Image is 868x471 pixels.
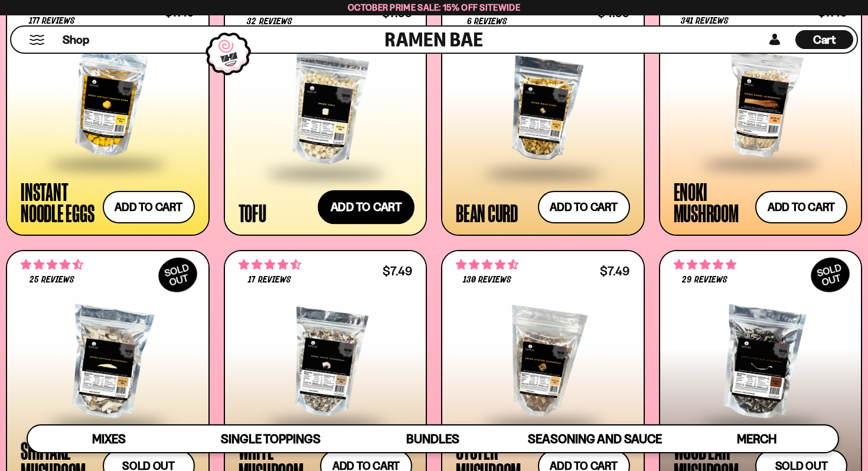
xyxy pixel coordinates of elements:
[463,275,511,285] span: 130 reviews
[239,202,266,223] div: Tofu
[239,257,301,272] span: 4.59 stars
[514,425,676,452] a: Seasoning and Sauce
[21,257,83,272] span: 4.52 stars
[318,190,415,224] button: Add to cart
[600,265,629,277] div: $7.49
[813,33,836,47] span: Cart
[538,191,630,223] button: Add to cart
[352,425,514,452] a: Bundles
[248,275,291,285] span: 17 reviews
[528,431,662,446] span: Seasoning and Sauce
[795,27,853,53] div: Cart
[103,191,195,223] button: Add to cart
[755,191,847,223] button: Add to cart
[63,30,89,49] a: Shop
[63,32,89,48] span: Shop
[674,257,736,272] span: 4.86 stars
[383,265,412,277] div: $7.49
[674,181,750,223] div: Enoki Mushroom
[28,425,190,452] a: Mixes
[737,431,776,446] span: Merch
[456,257,518,272] span: 4.68 stars
[805,251,856,298] div: SOLD OUT
[456,202,518,223] div: Bean Curd
[21,181,97,223] div: Instant Noodle Eggs
[30,275,74,285] span: 25 reviews
[92,431,126,446] span: Mixes
[348,2,520,13] span: October Prime Sale: 15% off Sitewide
[221,431,321,446] span: Single Toppings
[682,275,727,285] span: 29 reviews
[152,251,203,298] div: SOLD OUT
[190,425,351,452] a: Single Toppings
[29,35,45,45] button: Mobile Menu Trigger
[406,431,459,446] span: Bundles
[676,425,838,452] a: Merch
